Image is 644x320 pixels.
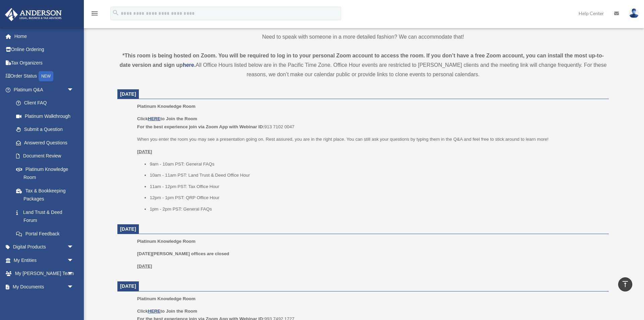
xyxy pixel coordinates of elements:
[137,296,196,301] span: Platinum Knowledge Room
[137,251,229,256] b: [DATE][PERSON_NAME] offices are closed
[3,8,64,21] img: Anderson Advisors Platinum Portal
[9,149,84,163] a: Document Review
[9,205,84,227] a: Land Trust & Deed Forum
[67,240,80,254] span: arrow_drop_down
[9,184,84,205] a: Tax & Bookkeeping Packages
[137,309,197,314] b: Click to Join the Room
[9,163,80,184] a: Platinum Knowledge Room
[5,30,84,43] a: Home
[112,9,119,16] i: search
[137,264,152,269] u: [DATE]
[621,280,629,288] i: vertical_align_top
[150,160,604,168] li: 9am - 10am PST: General FAQs
[117,32,609,42] p: Need to speak with someone in a more detailed fashion? We can accommodate that!
[91,9,99,17] i: menu
[117,51,609,79] div: All Office Hours listed below are in the Pacific Time Zone. Office Hour events are restricted to ...
[120,226,136,232] span: [DATE]
[5,267,84,280] a: My [PERSON_NAME] Teamarrow_drop_down
[5,70,84,83] a: Order StatusNEW
[9,136,84,149] a: Answered Questions
[150,194,604,202] li: 12pm - 1pm PST: QRP Office Hour
[5,293,84,307] a: Online Learningarrow_drop_down
[9,109,84,123] a: Platinum Walkthrough
[9,96,84,110] a: Client FAQ
[9,227,84,240] a: Portal Feedback
[629,8,639,18] img: User Pic
[137,104,196,109] span: Platinum Knowledge Room
[120,283,136,289] span: [DATE]
[137,149,152,154] u: [DATE]
[91,12,99,17] a: menu
[150,205,604,213] li: 1pm - 2pm PST: General FAQs
[148,116,160,121] a: HERE
[194,62,196,68] strong: .
[5,56,84,70] a: Tax Organizers
[119,53,604,68] strong: *This room is being hosted on Zoom. You will be required to log in to your personal Zoom account ...
[67,293,80,307] span: arrow_drop_down
[5,254,84,267] a: My Entitiesarrow_drop_down
[148,309,160,314] a: HERE
[150,171,604,179] li: 10am - 11am PST: Land Trust & Deed Office Hour
[137,239,196,244] span: Platinum Knowledge Room
[9,123,84,136] a: Submit a Question
[137,116,197,121] b: Click to Join the Room
[137,124,264,129] b: For the best experience join via Zoom App with Webinar ID:
[67,254,80,267] span: arrow_drop_down
[137,135,604,143] p: When you enter the room you may see a presentation going on. Rest assured, you are in the right p...
[5,280,84,293] a: My Documentsarrow_drop_down
[618,277,632,291] a: vertical_align_top
[67,267,80,281] span: arrow_drop_down
[183,62,194,68] a: here
[39,71,53,81] div: NEW
[5,240,84,254] a: Digital Productsarrow_drop_down
[5,43,84,56] a: Online Ordering
[67,83,80,97] span: arrow_drop_down
[5,83,84,96] a: Platinum Q&Aarrow_drop_down
[150,183,604,191] li: 11am - 12pm PST: Tax Office Hour
[120,91,136,97] span: [DATE]
[137,115,604,131] p: 913 7102 0047
[67,280,80,294] span: arrow_drop_down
